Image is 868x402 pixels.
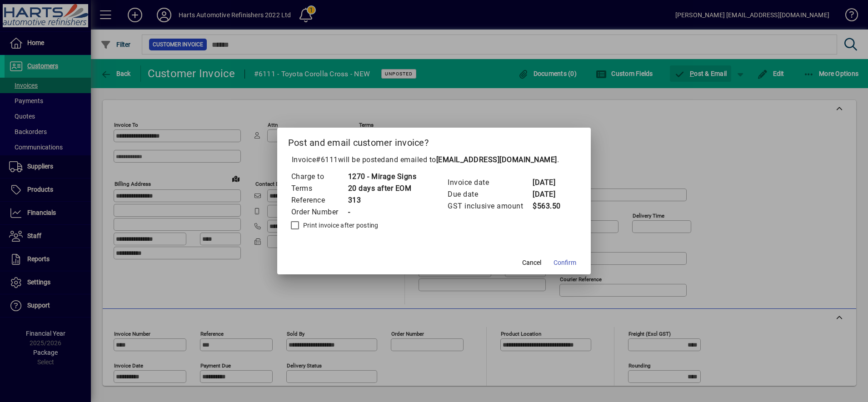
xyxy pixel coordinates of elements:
[291,183,348,194] td: Terms
[291,194,348,206] td: Reference
[277,128,591,154] h2: Post and email customer invoice?
[532,189,569,200] td: [DATE]
[517,254,546,271] button: Cancel
[550,254,580,271] button: Confirm
[385,155,557,164] span: and emailed to
[348,194,417,206] td: 313
[288,154,580,165] p: Invoice will be posted .
[447,189,532,200] td: Due date
[436,155,557,164] b: [EMAIL_ADDRESS][DOMAIN_NAME]
[447,177,532,189] td: Invoice date
[348,171,417,183] td: 1270 - Mirage Signs
[447,200,532,212] td: GST inclusive amount
[532,200,569,212] td: $563.50
[301,221,379,230] label: Print invoice after posting
[348,206,417,218] td: -
[348,183,417,194] td: 20 days after EOM
[554,258,576,268] span: Confirm
[532,177,569,189] td: [DATE]
[291,171,348,183] td: Charge to
[316,155,338,164] span: #6111
[291,206,348,218] td: Order Number
[522,258,541,268] span: Cancel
